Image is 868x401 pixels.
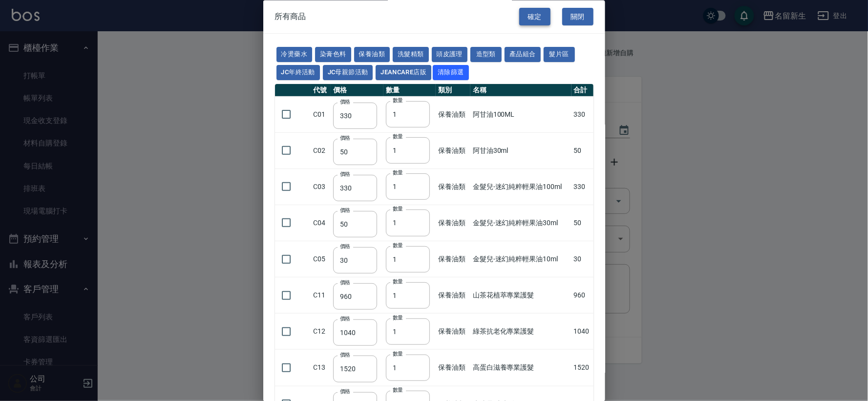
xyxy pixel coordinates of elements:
[470,97,572,133] td: 阿甘油100ML
[436,314,470,350] td: 保養油類
[393,278,403,285] label: 數量
[519,8,550,26] button: 確定
[340,243,350,251] label: 價格
[323,65,373,80] button: JC母親節活動
[340,134,350,142] label: 價格
[311,314,331,350] td: C12
[432,47,468,63] button: 頭皮護理
[436,205,470,241] td: 保養油類
[340,316,350,323] label: 價格
[436,133,470,169] td: 保養油類
[275,12,306,21] span: 所有商品
[311,133,331,169] td: C02
[311,84,331,97] th: 代號
[311,241,331,277] td: C05
[572,84,593,97] th: 合計
[572,169,593,205] td: 330
[572,133,593,169] td: 50
[340,170,350,178] label: 價格
[470,314,572,350] td: 綠茶抗老化專業護髮
[393,387,403,394] label: 數量
[393,350,403,358] label: 數量
[340,388,350,395] label: 價格
[383,84,436,97] th: 數量
[572,205,593,241] td: 50
[331,84,383,97] th: 價格
[393,206,403,213] label: 數量
[572,97,593,133] td: 330
[433,65,469,80] button: 清除篩選
[505,47,541,63] button: 產品組合
[470,84,572,97] th: 名稱
[315,47,351,63] button: 染膏色料
[311,350,331,386] td: C13
[436,241,470,277] td: 保養油類
[340,279,350,287] label: 價格
[436,350,470,386] td: 保養油類
[354,47,390,63] button: 保養油類
[470,350,572,386] td: 高蛋白滋養專業護髮
[393,169,403,177] label: 數量
[393,314,403,321] label: 數量
[340,352,350,359] label: 價格
[311,205,331,241] td: C04
[544,47,575,63] button: 髮片區
[340,98,350,106] label: 價格
[572,314,593,350] td: 1040
[436,277,470,314] td: 保養油類
[562,8,593,26] button: 關閉
[340,207,350,214] label: 價格
[311,277,331,314] td: C11
[393,97,403,105] label: 數量
[572,277,593,314] td: 960
[393,47,429,63] button: 洗髮精類
[436,97,470,133] td: 保養油類
[572,350,593,386] td: 1520
[470,169,572,205] td: 金髮兒-迷幻純粹輕果油100ml
[376,65,431,80] button: JeanCare店販
[436,84,470,97] th: 類別
[276,47,313,63] button: 冷燙藥水
[393,242,403,249] label: 數量
[470,205,572,241] td: 金髮兒-迷幻純粹輕果油30ml
[311,169,331,205] td: C03
[311,97,331,133] td: C01
[276,65,320,80] button: JC年終活動
[470,133,572,169] td: 阿甘油30ml
[393,133,403,141] label: 數量
[470,277,572,314] td: 山茶花植萃專業護髮
[436,169,470,205] td: 保養油類
[572,241,593,277] td: 30
[470,47,502,63] button: 造型類
[470,241,572,277] td: 金髮兒-迷幻純粹輕果油10ml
